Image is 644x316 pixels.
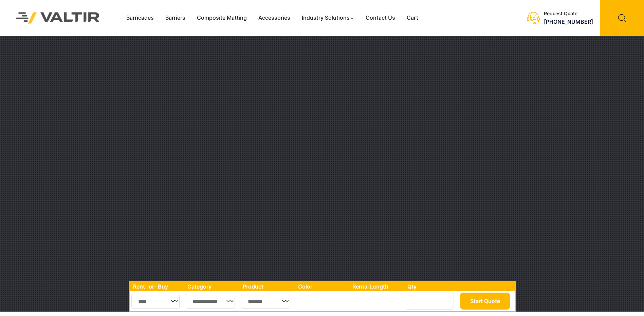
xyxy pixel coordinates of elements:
img: Valtir Rentals [7,3,109,32]
th: Category [184,282,240,291]
button: Start Quote [460,293,510,310]
a: Accessories [253,13,296,23]
a: Barriers [160,13,191,23]
th: Product [239,282,295,291]
th: Rent -or- Buy [130,282,184,291]
th: Rental Length [349,282,404,291]
a: Contact Us [360,13,401,23]
th: Color [295,282,349,291]
th: Qty [404,282,458,291]
a: Composite Matting [191,13,253,23]
a: Cart [401,13,424,23]
a: Barricades [121,13,160,23]
a: [PHONE_NUMBER] [544,18,593,25]
a: Industry Solutions [296,13,360,23]
div: Request Quote [544,11,593,17]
